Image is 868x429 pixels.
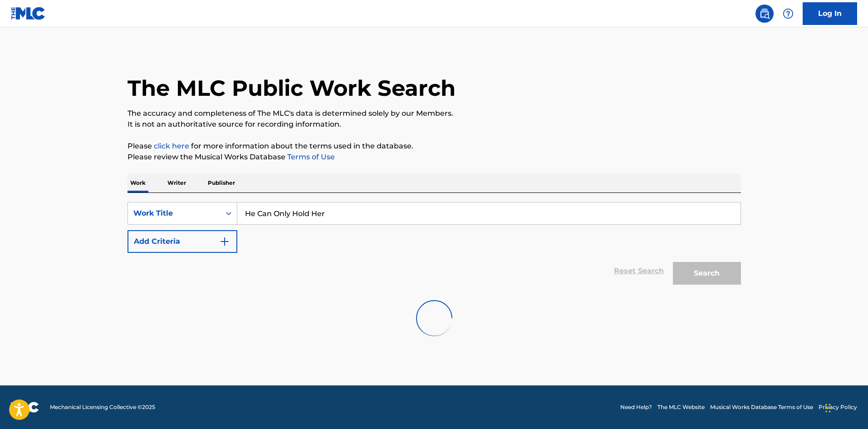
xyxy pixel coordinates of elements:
[759,8,770,19] img: search
[620,403,652,411] a: Need Help?
[657,403,705,411] a: The MLC Website
[128,74,456,102] h1: The MLC Public Work Search
[11,7,46,20] img: MLC Logo
[50,403,155,411] span: Mechanical Licensing Collective © 2025
[205,173,238,192] p: Publisher
[154,142,189,150] a: click here
[128,152,741,163] p: Please review the Musical Works Database
[755,5,774,23] a: Public Search
[219,236,230,247] img: 9d2ae6d4665cec9f34b9.svg
[133,208,215,219] div: Work Title
[165,173,189,192] p: Writer
[783,8,794,19] img: help
[779,5,797,23] div: Help
[285,153,335,161] a: Terms of Use
[128,202,741,289] form: Search Form
[128,173,148,192] p: Work
[823,385,868,429] iframe: Chat Widget
[819,403,857,411] a: Privacy Policy
[128,141,741,152] p: Please for more information about the terms used in the database.
[710,403,813,411] a: Musical Works Database Terms of Use
[128,108,741,119] p: The accuracy and completeness of The MLC's data is determined solely by our Members.
[11,402,39,413] img: logo
[825,394,831,422] div: Drag
[128,230,237,253] button: Add Criteria
[803,2,857,25] a: Log In
[128,119,741,130] p: It is not an authoritative source for recording information.
[408,293,459,344] img: preloader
